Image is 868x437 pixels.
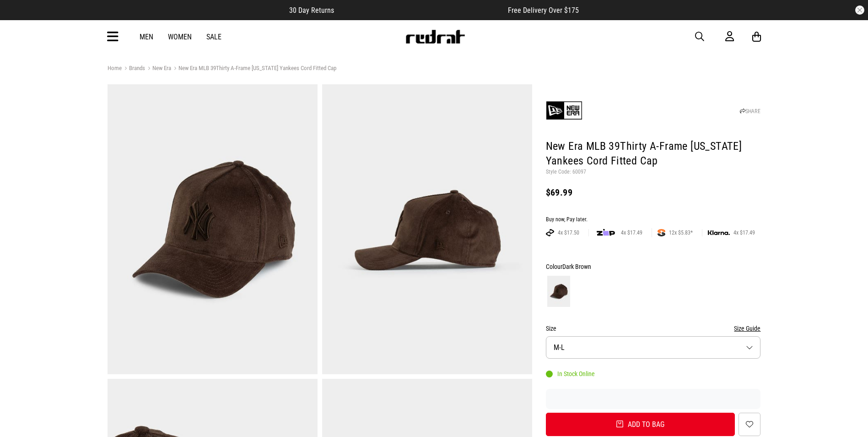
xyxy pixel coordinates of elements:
[617,229,646,236] span: 4x $17.49
[734,323,760,334] button: Size Guide
[554,343,565,352] span: M-L
[508,6,579,15] span: Free Delivery Over $175
[554,229,583,236] span: 4x $17.50
[546,323,761,334] div: Size
[168,33,192,41] a: Women
[546,169,761,176] p: Style Code: 60097
[546,394,761,404] iframe: Customer reviews powered by Trustpilot
[145,65,171,73] a: New Era
[562,263,591,270] span: Dark Brown
[546,216,761,224] div: Buy now, Pay later.
[108,65,122,71] a: Home
[665,229,696,236] span: 12x $5.83*
[546,413,735,436] button: Add to bag
[546,187,761,198] div: $69.99
[352,5,490,15] iframe: Customer reviews powered by Trustpilot
[740,108,760,115] a: SHARE
[322,84,532,374] img: New Era Mlb 39thirty A-frame New York Yankees Cord Fitted Cap in Brown
[546,229,554,236] img: AFTERPAY
[108,84,318,374] img: New Era Mlb 39thirty A-frame New York Yankees Cord Fitted Cap in Brown
[289,6,334,15] span: 30 Day Returns
[708,230,730,235] img: KLARNA
[547,276,570,307] img: Dark Brown
[140,33,153,41] a: Men
[546,92,582,129] img: New Era
[658,229,665,236] img: SPLITPAY
[546,336,761,359] button: M-L
[206,33,221,41] a: Sale
[546,370,595,377] div: In Stock Online
[597,228,615,237] img: zip
[405,30,465,44] img: Redrat logo
[171,65,336,73] a: New Era MLB 39Thirty A-Frame [US_STATE] Yankees Cord Fitted Cap
[546,261,761,272] div: Colour
[546,139,761,169] h1: New Era MLB 39Thirty A-Frame [US_STATE] Yankees Cord Fitted Cap
[730,229,759,236] span: 4x $17.49
[122,65,145,73] a: Brands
